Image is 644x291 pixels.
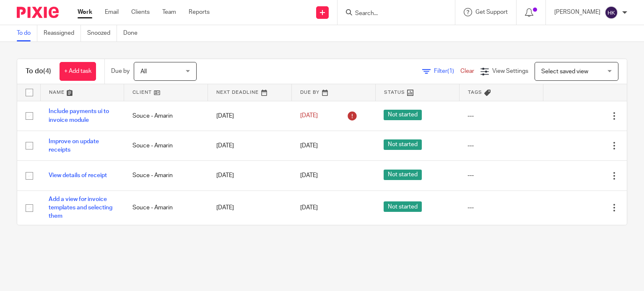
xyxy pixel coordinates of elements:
[300,143,318,149] span: [DATE]
[554,8,600,16] p: [PERSON_NAME]
[208,131,292,160] td: [DATE]
[60,62,96,81] a: + Add task
[124,131,208,160] td: Souce - Amarin
[87,25,117,41] a: Snoozed
[492,68,528,74] span: View Settings
[162,8,176,16] a: Team
[447,68,454,74] span: (1)
[300,205,318,211] span: [DATE]
[384,110,422,120] span: Not started
[300,173,318,178] span: [DATE]
[49,108,109,123] a: Include payments ui to invoice module
[541,69,588,75] span: Select saved view
[460,68,474,74] a: Clear
[17,7,59,18] img: Pixie
[605,6,618,19] img: svg%3E
[131,8,150,16] a: Clients
[123,25,144,41] a: Done
[208,161,292,191] td: [DATE]
[434,68,460,74] span: Filter
[384,170,422,180] span: Not started
[354,10,430,18] input: Search
[467,171,535,180] div: ---
[467,142,535,150] div: ---
[384,201,422,212] span: Not started
[43,68,51,75] span: (4)
[140,69,147,75] span: All
[467,112,535,120] div: ---
[208,101,292,131] td: [DATE]
[384,139,422,150] span: Not started
[26,67,51,76] h1: To do
[189,8,210,16] a: Reports
[124,161,208,191] td: Souce - Amarin
[111,67,130,75] p: Due by
[208,191,292,224] td: [DATE]
[49,139,99,153] a: Improve on update receipts
[124,191,208,224] td: Souce - Amarin
[49,173,107,178] a: View details of receipt
[300,113,318,119] span: [DATE]
[17,25,37,41] a: To do
[78,8,92,16] a: Work
[44,25,81,41] a: Reassigned
[124,101,208,131] td: Souce - Amarin
[468,90,482,95] span: Tags
[49,196,112,219] a: Add a view for invoice templates and selecting them
[105,8,119,16] a: Email
[467,203,535,212] div: ---
[475,9,508,15] span: Get Support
